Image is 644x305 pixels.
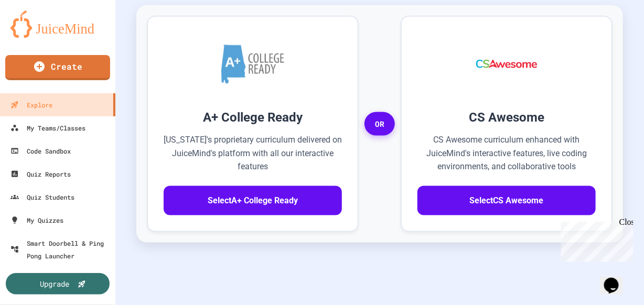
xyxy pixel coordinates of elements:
[10,191,74,203] div: Quiz Students
[364,112,395,136] span: OR
[164,108,342,127] h3: A+ College Ready
[5,55,110,80] a: Create
[10,214,63,226] div: My Quizzes
[10,99,52,111] div: Explore
[557,217,634,262] iframe: chat widget
[4,4,72,67] div: Chat with us now!Close
[164,133,342,173] p: [US_STATE]'s proprietary curriculum delivered on JuiceMind's platform with all our interactive fe...
[10,168,71,180] div: Quiz Reports
[10,122,85,134] div: My Teams/Classes
[417,133,596,173] p: CS Awesome curriculum enhanced with JuiceMind's interactive features, live coding environments, a...
[417,186,596,215] button: SelectCS Awesome
[10,145,71,157] div: Code Sandbox
[466,32,548,95] img: CS Awesome
[40,278,70,289] div: Upgrade
[600,263,634,295] iframe: chat widget
[10,10,105,38] img: logo-orange.svg
[417,108,596,127] h3: CS Awesome
[221,45,284,84] img: A+ College Ready
[164,186,342,215] button: SelectA+ College Ready
[10,237,111,262] div: Smart Doorbell & Ping Pong Launcher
